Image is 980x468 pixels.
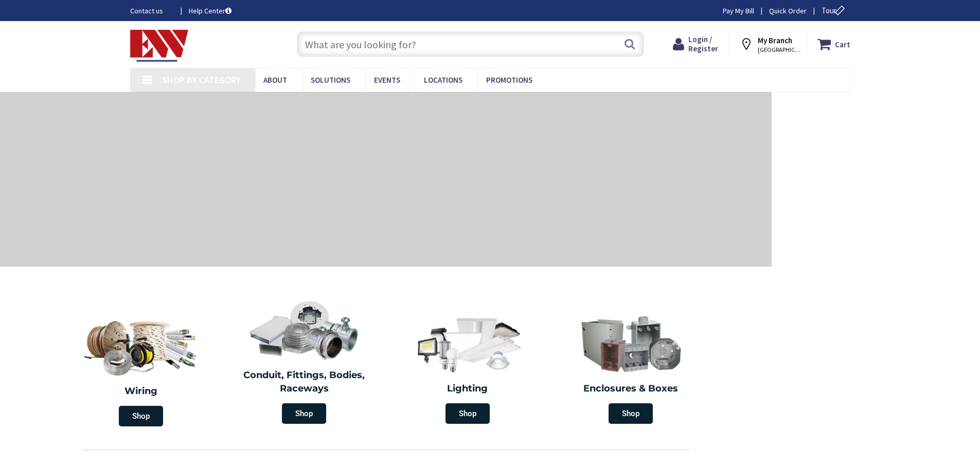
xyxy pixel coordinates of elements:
input: What are you looking for? [297,31,644,57]
span: Shop [609,403,653,424]
a: Cart [817,35,850,53]
span: Shop [282,403,326,424]
span: Solutions [311,75,350,85]
span: Shop [119,406,163,426]
div: My Branch [GEOGRAPHIC_DATA], [GEOGRAPHIC_DATA] [739,35,797,53]
h2: Wiring [64,385,218,398]
span: Promotions [486,75,532,85]
h2: Enclosures & Boxes [557,382,705,396]
a: Lighting Shop [388,308,547,429]
a: Wiring Shop [59,308,223,432]
h2: Conduit, Fittings, Bodies, Raceways [230,369,379,395]
a: Pay My Bill [723,6,754,16]
a: Login / Register [673,35,718,53]
a: Quick Order [769,6,807,16]
img: Electrical Wholesalers, Inc. [130,30,189,62]
span: Shop By Category [162,74,241,86]
span: Login / Register [688,34,718,53]
span: Shop [446,403,490,424]
span: About [263,75,287,85]
a: Enclosures & Boxes Shop [552,308,710,429]
strong: Cart [835,35,850,53]
a: Conduit, Fittings, Bodies, Raceways Shop [225,295,384,429]
a: Help Center [189,6,231,16]
span: Events [374,75,400,85]
span: [GEOGRAPHIC_DATA], [GEOGRAPHIC_DATA] [758,46,801,54]
strong: My Branch [758,35,792,45]
h2: Lighting [394,382,542,396]
span: Tour [822,6,848,15]
a: Contact us [130,6,172,16]
span: Locations [424,75,462,85]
